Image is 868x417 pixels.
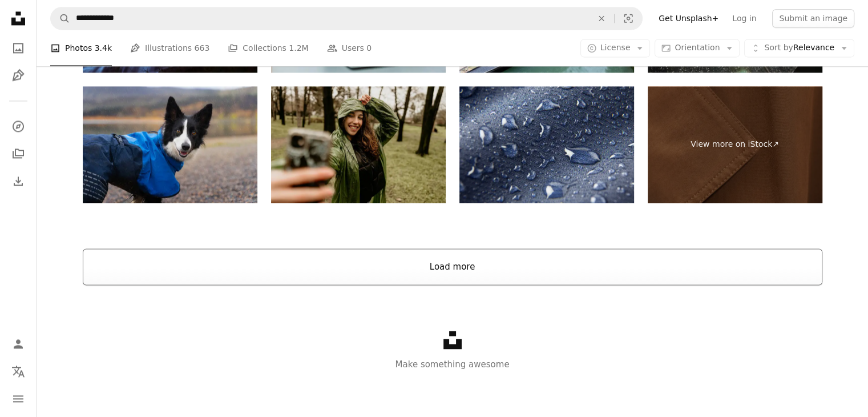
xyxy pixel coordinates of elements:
a: Illustrations [7,64,30,87]
a: Explore [7,115,30,138]
a: Log in / Sign up [7,332,30,355]
span: 1.2M [289,42,308,54]
a: Collections [7,142,30,165]
img: Blue waterproof membrane textile background [459,86,634,203]
span: License [600,43,631,52]
button: Visual search [615,7,642,29]
a: Photos [7,37,30,59]
button: Menu [7,387,30,410]
img: Portrait of a black and white border collie in a blue raincoat in the rain in nature. [83,86,257,203]
span: Sort by [764,43,793,52]
span: Relevance [764,42,834,54]
button: Sort byRelevance [744,39,854,57]
button: Clear [589,7,614,29]
a: View more on iStock↗ [648,86,822,203]
p: Make something awesome [37,358,868,371]
button: Search Unsplash [51,7,70,29]
span: 663 [195,42,210,54]
span: 0 [366,42,372,54]
a: Download History [7,170,30,193]
img: Young woman taking a selfie wearing raincoat in a park [271,86,446,203]
a: Collections 1.2M [228,30,308,66]
button: License [580,39,651,57]
button: Submit an image [772,9,854,27]
a: Log in [725,9,763,27]
a: Get Unsplash+ [652,9,725,27]
a: Illustrations 663 [130,30,209,66]
form: Find visuals sitewide [50,7,643,30]
a: Home — Unsplash [7,7,30,32]
a: Users 0 [327,30,372,66]
button: Load more [83,248,822,285]
button: Orientation [655,39,740,57]
span: Orientation [675,43,720,52]
button: Language [7,360,30,383]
